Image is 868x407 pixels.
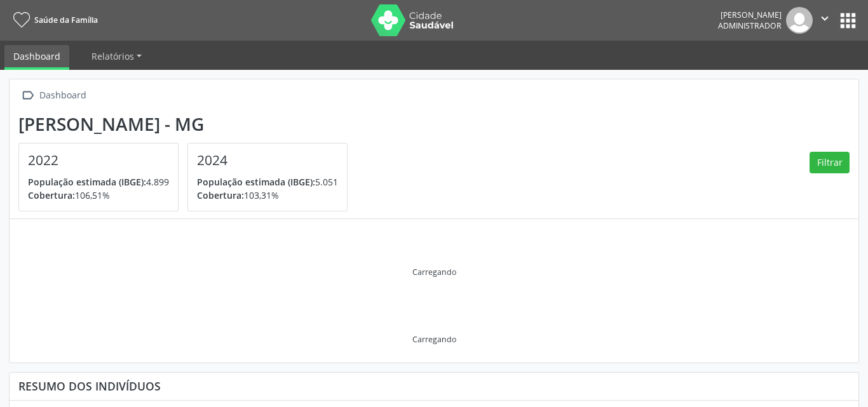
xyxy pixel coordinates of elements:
[18,114,356,135] div: [PERSON_NAME] - MG
[813,7,837,34] button: 
[28,189,169,202] p: 106,51%
[9,10,98,30] a: Saúde da Família
[4,45,69,70] a: Dashboard
[92,50,134,62] span: Relatórios
[197,175,338,189] p: 5.051
[18,379,850,393] div: Resumo dos indivíduos
[810,152,850,173] button: Filtrar
[786,7,813,34] img: img
[34,15,98,25] span: Saúde da Família
[412,267,456,277] div: Carregando
[18,86,37,105] i: 
[818,11,832,25] i: 
[28,152,169,168] h4: 2022
[718,20,782,31] span: Administrador
[197,152,338,168] h4: 2024
[28,189,75,201] span: Cobertura:
[37,86,88,105] div: Dashboard
[197,189,338,202] p: 103,31%
[197,176,315,188] span: População estimada (IBGE):
[197,189,244,201] span: Cobertura:
[28,176,146,188] span: População estimada (IBGE):
[28,175,169,189] p: 4.899
[837,10,859,32] button: apps
[718,10,782,20] div: [PERSON_NAME]
[83,45,151,67] a: Relatórios
[18,86,88,105] a:  Dashboard
[412,334,456,345] div: Carregando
